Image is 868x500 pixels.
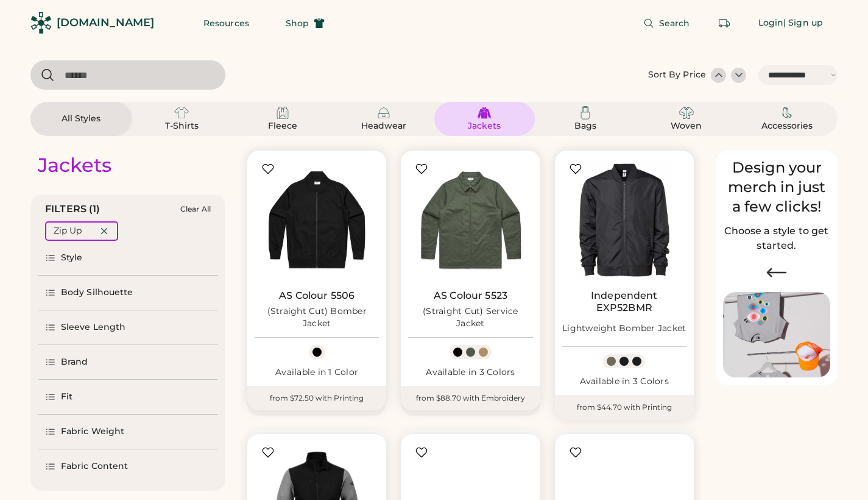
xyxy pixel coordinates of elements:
div: Fit [61,391,72,403]
div: Accessories [760,120,814,132]
button: Resources [189,11,264,35]
div: Fabric Weight [61,426,124,438]
div: Fabric Content [61,460,128,473]
a: AS Colour 5523 [434,290,507,302]
img: Image of Lisa Congdon Eye Print on T-Shirt and Hat [723,292,830,378]
a: AS Colour 5506 [279,290,355,302]
img: AS Colour 5523 (Straight Cut) Service Jacket [408,158,532,282]
img: Fleece Icon [275,105,290,120]
div: Bags [558,120,613,132]
div: Fleece [255,120,310,132]
div: Headwear [356,120,411,132]
div: Available in 3 Colors [562,376,686,388]
div: Body Silhouette [61,287,133,299]
div: FILTERS (1) [45,202,101,216]
div: from $72.50 with Printing [247,386,386,410]
span: Search [659,19,690,27]
div: Lightweight Bomber Jacket [562,323,686,335]
div: Jackets [457,120,512,132]
button: Retrieve an order [712,11,736,35]
div: Woven [659,120,714,132]
img: Independent Trading Co. EXP52BMR Lightweight Bomber Jacket [562,158,686,282]
div: (Straight Cut) Bomber Jacket [255,305,379,330]
img: Accessories Icon [780,105,794,120]
div: Style [61,252,83,264]
div: [DOMAIN_NAME] [57,15,154,30]
button: Search [629,11,705,35]
h2: Choose a style to get started. [723,224,830,253]
div: Jackets [38,153,111,177]
div: Zip Up [54,225,82,237]
img: Woven Icon [679,105,694,120]
div: Available in 3 Colors [408,366,532,379]
a: Independent EXP52BMR [562,290,686,314]
div: Brand [61,356,88,368]
img: Bags Icon [578,105,593,120]
img: Headwear Icon [376,105,391,120]
div: | Sign up [783,17,823,29]
div: Sort By Price [648,69,706,81]
div: from $88.70 with Embroidery [401,386,540,410]
div: (Straight Cut) Service Jacket [408,305,532,330]
img: T-Shirts Icon [174,105,189,120]
img: Jackets Icon [477,105,492,120]
div: Design your merch in just a few clicks! [723,158,830,216]
div: from $44.70 with Printing [555,395,694,420]
img: AS Colour 5506 (Straight Cut) Bomber Jacket [255,158,379,282]
div: Available in 1 Color [255,366,379,379]
div: T-Shirts [154,120,209,132]
span: Shop [286,19,309,27]
button: Shop [271,11,339,35]
img: Rendered Logo - Screens [30,12,52,34]
div: Login [758,17,784,29]
div: Clear All [180,205,211,213]
div: All Styles [54,113,108,125]
div: Sleeve Length [61,321,125,334]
